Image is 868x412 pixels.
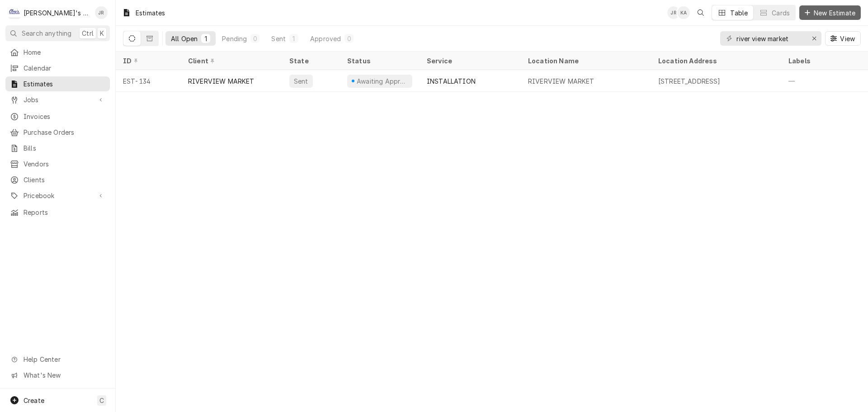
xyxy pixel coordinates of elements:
[100,28,104,38] span: K
[222,34,247,43] div: Pending
[5,76,110,91] a: Estimates
[5,172,110,187] a: Clients
[82,28,94,38] span: Ctrl
[8,6,21,19] div: Clay's Refrigeration's Avatar
[807,31,821,46] button: Erase input
[252,34,258,43] div: 0
[24,8,90,18] div: [PERSON_NAME]'s Refrigeration
[693,5,708,20] button: Open search
[22,28,71,38] span: Search anything
[289,56,333,66] div: State
[427,56,512,66] div: Service
[291,34,297,43] div: 1
[730,8,748,18] div: Table
[825,31,861,46] button: View
[667,6,680,19] div: JR
[24,95,92,104] span: Jobs
[356,76,409,86] div: Awaiting Approval
[293,76,309,86] div: Sent
[528,76,594,86] div: RIVERVIEW MARKET
[24,370,104,380] span: What's New
[203,34,208,43] div: 1
[188,76,255,86] div: RIVERVIEW MARKET
[346,34,352,43] div: 0
[99,396,104,405] span: C
[24,355,104,364] span: Help Center
[5,109,110,124] a: Invoices
[5,205,110,220] a: Reports
[24,79,105,89] span: Estimates
[5,156,110,171] a: Vendors
[95,6,108,19] div: JR
[24,112,105,121] span: Invoices
[271,34,286,43] div: Sent
[171,34,198,43] div: All Open
[5,61,110,76] a: Calendar
[528,56,642,66] div: Location Name
[188,56,273,66] div: Client
[5,188,110,203] a: Go to Pricebook
[838,34,857,43] span: View
[24,159,105,169] span: Vendors
[736,31,804,46] input: Keyword search
[123,56,172,66] div: ID
[5,368,110,383] a: Go to What's New
[310,34,341,43] div: Approved
[799,5,861,20] button: New Estimate
[5,45,110,60] a: Home
[658,76,721,86] div: [STREET_ADDRESS]
[8,6,21,19] div: C
[347,56,410,66] div: Status
[5,352,110,367] a: Go to Help Center
[677,6,690,19] div: KA
[24,47,105,57] span: Home
[24,191,92,200] span: Pricebook
[772,8,790,18] div: Cards
[95,6,108,19] div: Jeff Rue's Avatar
[5,92,110,107] a: Go to Jobs
[24,397,44,404] span: Create
[24,208,105,217] span: Reports
[116,70,181,92] div: EST-134
[667,6,680,19] div: Jeff Rue's Avatar
[5,141,110,156] a: Bills
[677,6,690,19] div: Korey Austin's Avatar
[24,143,105,153] span: Bills
[658,56,772,66] div: Location Address
[427,76,476,86] div: INSTALLATION
[5,25,110,41] button: Search anythingCtrlK
[24,128,105,137] span: Purchase Orders
[24,63,105,73] span: Calendar
[5,125,110,140] a: Purchase Orders
[812,8,857,18] span: New Estimate
[24,175,105,185] span: Clients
